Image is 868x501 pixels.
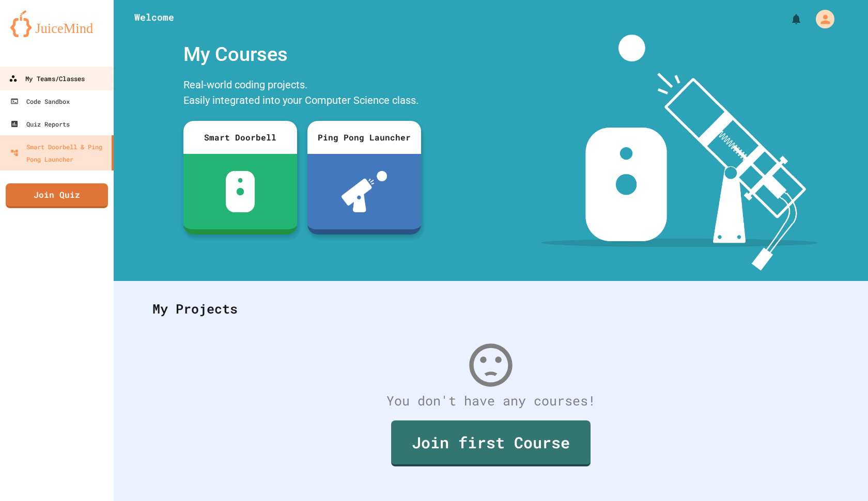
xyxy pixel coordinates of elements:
div: My Notifications [771,10,805,28]
div: Real-world coding projects. Easily integrated into your Computer Science class. [178,74,426,113]
div: You don't have any courses! [142,391,840,411]
img: banner-image-my-projects.png [541,35,818,271]
a: Join Quiz [6,183,108,208]
div: My Projects [142,289,840,329]
div: My Account [805,7,837,31]
div: My Courses [178,35,426,74]
div: Quiz Reports [10,118,70,130]
div: Ping Pong Launcher [307,121,421,154]
div: Code Sandbox [10,95,70,107]
img: ppl-with-ball.png [342,171,388,212]
a: Join first Course [391,420,591,466]
img: sdb-white.svg [226,171,255,212]
div: Smart Doorbell & Ping Pong Launcher [10,140,107,165]
img: logo-orange.svg [10,10,103,37]
div: My Teams/Classes [9,72,85,85]
div: Smart Doorbell [183,121,297,154]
